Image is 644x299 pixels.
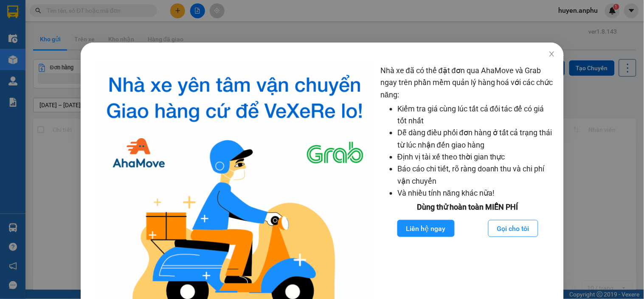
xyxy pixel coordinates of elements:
li: Kiểm tra giá cùng lúc tất cả đối tác để có giá tốt nhất [397,103,555,127]
button: Liên hệ ngay [397,220,454,237]
button: Gọi cho tôi [488,220,538,237]
div: Dùng thử hoàn toàn MIỄN PHÍ [380,201,555,213]
button: Close [540,43,563,66]
span: Gọi cho tôi [497,223,529,234]
li: Dễ dàng điều phối đơn hàng ở tất cả trạng thái từ lúc nhận đến giao hàng [397,127,555,151]
li: Báo cáo chi tiết, rõ ràng doanh thu và chi phí vận chuyển [397,163,555,187]
li: Và nhiều tính năng khác nữa! [397,187,555,199]
span: close [548,51,555,57]
li: Định vị tài xế theo thời gian thực [397,151,555,163]
span: Liên hệ ngay [406,223,445,234]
